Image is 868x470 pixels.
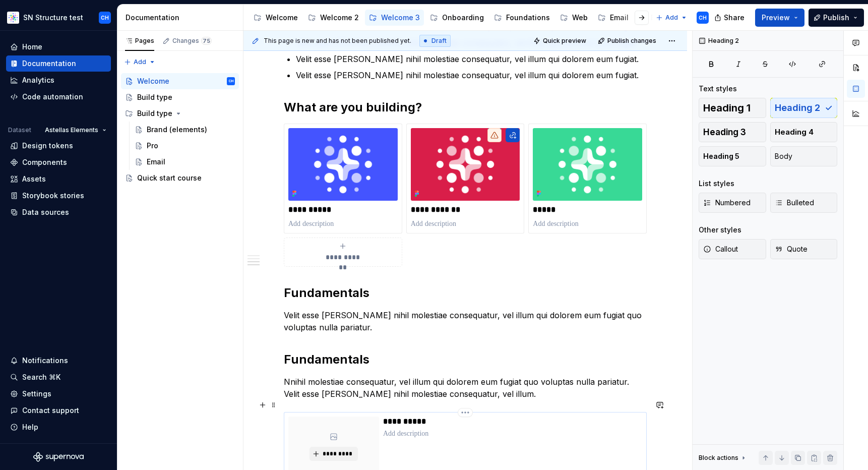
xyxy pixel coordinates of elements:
h2: What are you building? [284,99,647,115]
button: SN Structure testCH [2,7,115,28]
p: Velit esse [PERSON_NAME] nihil molestiae consequatur, vel illum qui dolorem eum fugiat quo volupt... [284,309,647,333]
button: Heading 4 [770,122,838,142]
div: Assets [22,174,46,184]
div: CH [699,14,707,22]
a: Home [6,39,111,55]
a: Welcome 3 [365,10,424,26]
button: Contact support [6,402,111,419]
div: Page tree [121,73,239,186]
div: Analytics [22,75,54,85]
span: Publish [823,13,849,23]
a: Design tokens [6,138,111,154]
button: Preview [755,9,804,27]
div: Onboarding [442,13,484,23]
div: Search ⌘K [22,372,60,382]
img: b2369ad3-f38c-46c1-b2a2-f2452fdbdcd2.png [7,12,19,24]
div: Brand (elements) [147,125,207,135]
div: Storybook stories [22,191,84,201]
div: Other styles [699,225,741,235]
button: Heading 3 [699,122,766,142]
span: Callout [703,244,738,254]
div: Text styles [699,84,737,94]
button: Publish changes [595,34,661,48]
div: Foundations [506,13,550,23]
a: Build type [121,89,239,105]
span: Astellas Elements [45,126,98,134]
span: Numbered [703,198,751,208]
a: Web [556,10,592,26]
div: Block actions [699,454,738,462]
div: Help [22,422,38,432]
a: Welcome 2 [304,10,363,26]
img: 052cabf0-81d4-4c40-b0bc-8796bb77a0ae.png [411,128,520,201]
div: Notifications [22,356,68,366]
button: Heading 1 [699,98,766,118]
a: Components [6,154,111,170]
button: Astellas Elements [40,123,111,137]
p: Velit esse [PERSON_NAME] nihil molestiae consequatur, vel illum qui dolorem eum fugiat. [296,53,647,65]
div: Components [22,157,67,167]
span: Heading 4 [775,127,814,137]
button: Add [653,11,691,25]
div: CH [229,76,233,86]
a: Supernova Logo [33,452,84,462]
span: Body [775,151,792,161]
div: Data sources [22,207,69,217]
div: Pro [147,141,158,151]
span: Quote [775,244,808,254]
div: Documentation [126,13,239,23]
span: Add [134,58,146,66]
div: Design tokens [22,141,73,151]
h2: Fundamentals [284,285,647,301]
div: Email [147,157,165,167]
button: Search ⌘K [6,369,111,385]
div: Build type [137,92,172,102]
div: Quick start course [137,173,202,183]
a: Foundations [490,10,554,26]
span: Heading 1 [703,103,751,113]
span: 75 [201,37,212,45]
a: Onboarding [426,10,488,26]
a: WelcomeCH [121,73,239,89]
button: Notifications [6,352,111,369]
p: Nnihil molestiae consequatur, vel illum qui dolorem eum fugiat quo voluptas nulla pariatur. Velit... [284,376,647,400]
p: Velit esse [PERSON_NAME] nihil molestiae consequatur, vel illum qui dolorem eum fugiat. [296,69,647,81]
span: Share [724,13,745,23]
div: Build type [137,108,172,119]
span: Heading 3 [703,127,746,137]
button: Publish [809,9,864,27]
span: Add [665,14,678,22]
div: Pages [125,37,154,45]
a: Storybook stories [6,188,111,204]
div: Block actions [699,451,748,465]
div: Welcome 3 [381,13,420,23]
a: Analytics [6,72,111,88]
button: Quick preview [530,34,591,48]
div: Code automation [22,92,83,102]
span: Publish changes [607,37,656,45]
a: Assets [6,171,111,187]
button: Add [121,55,159,69]
div: Email [610,13,629,23]
button: Quote [770,239,838,259]
h2: Fundamentals [284,351,647,368]
div: Changes [172,37,212,45]
span: Draft [431,37,447,45]
div: Page tree [250,8,651,28]
a: Email [131,154,239,170]
a: Welcome [250,10,302,26]
span: This page is new and has not been published yet. [264,37,411,45]
a: Brand (elements) [131,122,239,138]
button: Callout [699,239,766,259]
button: Help [6,419,111,435]
div: List styles [699,179,734,189]
div: Welcome 2 [320,13,359,23]
a: Settings [6,386,111,402]
div: Home [22,42,42,52]
button: Numbered [699,193,766,213]
a: Code automation [6,89,111,105]
img: b1a66cbb-d128-415a-8260-6a9248570300.png [533,128,642,201]
span: Quick preview [543,37,586,45]
span: Bulleted [775,198,814,208]
div: SN Structure test [23,13,83,23]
